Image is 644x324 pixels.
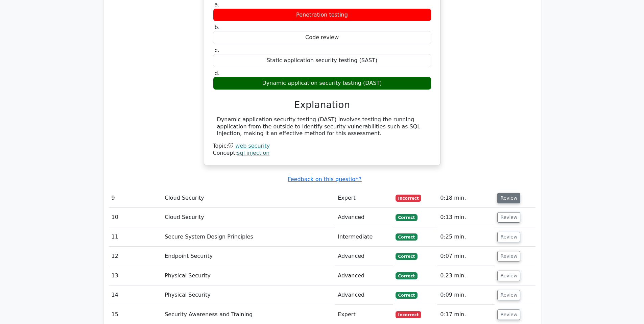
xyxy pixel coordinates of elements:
td: Physical Security [162,266,335,285]
h3: Explanation [217,99,427,111]
div: Concept: [213,150,431,157]
span: Incorrect [396,195,422,201]
td: Advanced [335,247,392,266]
td: 13 [109,266,162,285]
span: b. [215,24,220,30]
td: 0:18 min. [437,189,495,208]
span: Correct [396,272,418,279]
span: a. [215,1,220,8]
div: Topic: [213,143,431,150]
button: Review [497,290,520,300]
span: Incorrect [396,311,422,318]
div: Dynamic application security testing (DAST) [213,77,431,90]
div: Code review [213,31,431,44]
span: Correct [396,253,418,260]
td: 0:25 min. [437,227,495,247]
td: 0:23 min. [437,266,495,285]
div: Static application security testing (SAST) [213,54,431,67]
button: Review [497,271,520,281]
td: Advanced [335,208,392,227]
td: Cloud Security [162,189,335,208]
td: 0:07 min. [437,247,495,266]
a: Feedback on this question? [288,176,361,182]
td: Cloud Security [162,208,335,227]
td: 11 [109,227,162,247]
div: Penetration testing [213,8,431,22]
td: 0:13 min. [437,208,495,227]
button: Review [497,251,520,261]
span: Correct [396,233,418,240]
a: sql injection [237,150,269,156]
td: Expert [335,189,392,208]
td: 12 [109,247,162,266]
span: c. [215,47,219,53]
button: Review [497,193,520,203]
td: 9 [109,189,162,208]
span: Correct [396,214,418,221]
td: Endpoint Security [162,247,335,266]
td: 14 [109,285,162,305]
td: Secure System Design Principles [162,227,335,247]
button: Review [497,232,520,242]
td: 10 [109,208,162,227]
td: Physical Security [162,285,335,305]
div: Dynamic application security testing (DAST) involves testing the running application from the out... [217,116,427,137]
span: Correct [396,292,418,299]
span: d. [215,70,220,76]
a: web security [235,143,270,149]
button: Review [497,309,520,320]
td: Advanced [335,266,392,285]
button: Review [497,212,520,223]
td: Advanced [335,285,392,305]
td: 0:09 min. [437,285,495,305]
td: Intermediate [335,227,392,247]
